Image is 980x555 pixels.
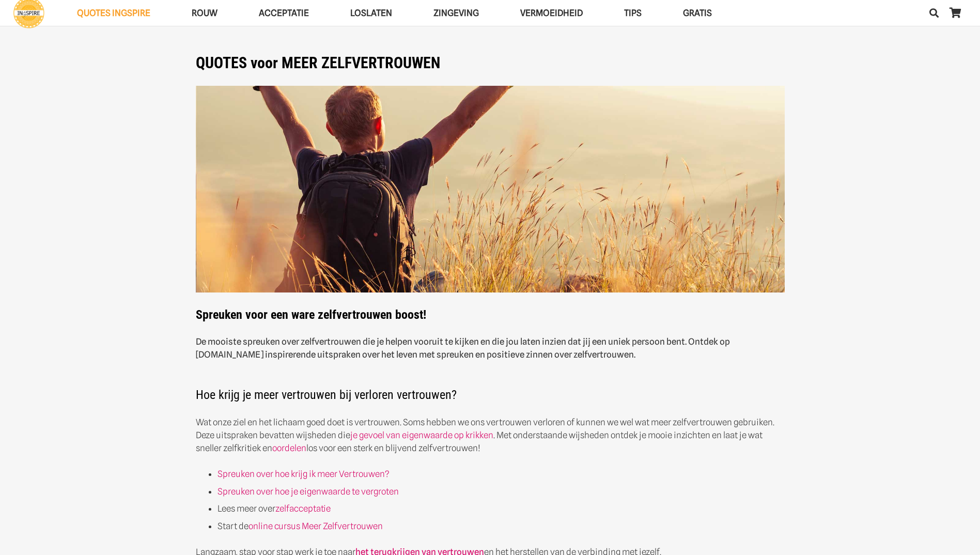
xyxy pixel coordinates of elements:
[217,469,390,479] a: Spreuken over hoe krijg ik meer Vertrouwen?
[350,430,493,440] a: je gevoel van eigenwaarde op krikken
[259,8,309,18] span: Acceptatie
[77,8,150,18] span: QUOTES INGSPIRE
[192,8,217,18] span: ROUW
[272,443,306,453] a: oordelen
[217,520,785,533] li: Start de
[196,54,785,72] h1: QUOTES voor MEER ZELFVERTROUWEN
[248,521,383,531] a: online cursus Meer Zelfvertrouwen
[196,375,785,403] h4: Hoe krijg je meer vertrouwen bij verloren vertrouwen?
[624,8,642,18] span: TIPS
[196,86,785,322] strong: Spreuken voor een ware zelfvertrouwen boost!
[683,8,712,18] span: GRATIS
[275,503,331,514] a: zelfacceptatie
[196,336,730,360] strong: De mooiste spreuken over zelfvertrouwen die je helpen vooruit te kijken en die jou laten inzien d...
[433,8,479,18] span: Zingeving
[217,486,399,497] a: Spreuken over hoe je eigenwaarde te vergroten
[196,416,785,455] p: Wat onze ziel en het lichaam goed doet is vertrouwen. Soms hebben we ons vertrouwen verloren of k...
[196,86,785,293] img: Een zelfvertrouwen boost met deze spreuken over zelfvertrouwen - ingspire
[350,8,392,18] span: Loslaten
[217,502,785,515] li: Lees meer over
[520,8,583,18] span: VERMOEIDHEID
